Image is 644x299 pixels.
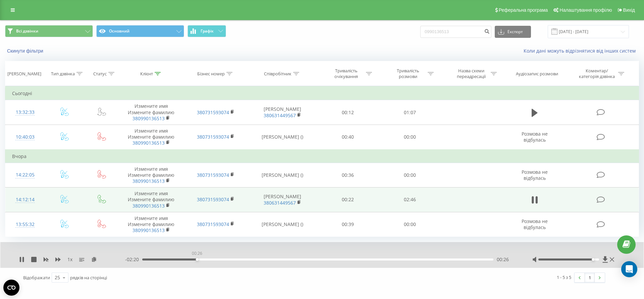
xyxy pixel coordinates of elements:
[197,134,229,140] a: 380731593074
[379,188,440,212] td: 02:46
[67,256,72,263] span: 1 x
[317,212,379,237] td: 00:39
[196,258,199,261] div: Accessibility label
[16,28,38,34] span: Всі дзвінки
[522,131,548,143] span: Розмова не відбулась
[132,140,165,146] a: 380990136513
[522,218,548,230] span: Розмова не відбулась
[119,212,183,237] td: Измените имя Измените фамилию
[93,71,107,77] div: Статус
[96,25,184,37] button: Основний
[70,275,107,281] span: рядків на сторінці
[379,100,440,125] td: 01:07
[420,26,491,38] input: Пошук за номером
[317,163,379,188] td: 00:36
[495,26,531,38] button: Експорт
[12,193,38,206] div: 14:12:14
[132,178,165,184] a: 380990136513
[557,274,571,281] div: 1 - 5 з 5
[119,100,183,125] td: Измените имя Измените фамилию
[379,163,440,188] td: 00:00
[499,7,548,13] span: Реферальна програма
[5,87,639,100] td: Сьогодні
[524,48,639,54] a: Коли дані можуть відрізнятися вiд інших систем
[132,203,165,209] a: 380990136513
[497,256,509,263] span: 00:26
[132,227,165,233] a: 380990136513
[264,200,296,206] a: 380631449567
[55,274,60,281] div: 25
[559,7,612,13] span: Налаштування профілю
[197,109,229,116] a: 380731593074
[264,71,291,77] div: Співробітник
[5,25,93,37] button: Всі дзвінки
[201,29,214,33] span: Графік
[132,115,165,122] a: 380990136513
[516,71,558,77] div: Аудіозапис розмови
[577,68,616,79] div: Коментар/категорія дзвінка
[51,71,75,77] div: Тип дзвінка
[585,273,595,282] a: 1
[3,280,19,296] button: Open CMP widget
[7,71,41,77] div: [PERSON_NAME]
[248,188,317,212] td: [PERSON_NAME]
[623,7,635,13] span: Вихід
[119,188,183,212] td: Измените имя Измените фамилию
[248,163,317,188] td: [PERSON_NAME] ()
[23,275,50,281] span: Відображати
[317,125,379,149] td: 00:40
[379,125,440,149] td: 00:00
[248,125,317,149] td: [PERSON_NAME] ()
[12,106,38,119] div: 13:32:33
[248,212,317,237] td: [PERSON_NAME] ()
[119,163,183,188] td: Измените имя Измените фамилию
[125,256,142,263] span: - 02:20
[191,249,204,258] div: 00:26
[390,68,426,79] div: Тривалість розмови
[140,71,153,77] div: Клієнт
[197,196,229,203] a: 380731593074
[12,131,38,144] div: 10:40:03
[12,218,38,231] div: 13:55:32
[197,172,229,178] a: 380731593074
[453,68,489,79] div: Назва схеми переадресації
[317,188,379,212] td: 00:22
[328,68,364,79] div: Тривалість очікування
[12,168,38,181] div: 14:22:05
[187,25,226,37] button: Графік
[119,125,183,149] td: Измените имя Измените фамилию
[5,150,639,163] td: Вчора
[522,169,548,181] span: Розмова не відбулась
[592,258,594,261] div: Accessibility label
[5,48,47,54] button: Скинути фільтри
[317,100,379,125] td: 00:12
[197,71,225,77] div: Бізнес номер
[197,221,229,227] a: 380731593074
[379,212,440,237] td: 00:00
[264,112,296,119] a: 380631449567
[248,100,317,125] td: [PERSON_NAME]
[621,261,637,277] div: Open Intercom Messenger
